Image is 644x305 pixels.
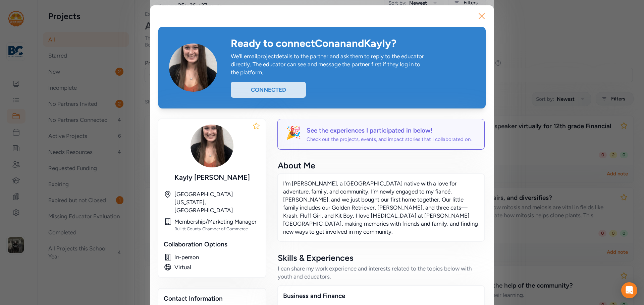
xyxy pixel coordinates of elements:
[174,190,260,214] div: [GEOGRAPHIC_DATA][US_STATE], [GEOGRAPHIC_DATA]
[191,125,233,167] img: h0GcCM1aRQWXUTSbhDzT
[231,37,475,50] div: Ready to connect Conan and Kayly ?
[283,179,479,236] p: I'm [PERSON_NAME], a [GEOGRAPHIC_DATA] native with a love for adventure, family, and community. I...
[174,253,260,261] div: In-person
[174,263,260,271] div: Virtual
[307,126,472,135] div: See the experiences I participated in below!
[231,52,424,76] div: We'll email project details to the partner and ask them to reply to the educator directly. The ed...
[278,252,484,263] div: Skills & Experiences
[621,282,637,298] div: Open Intercom Messenger
[164,240,260,249] div: Collaboration Options
[164,173,260,182] div: Kayly [PERSON_NAME]
[283,291,479,301] div: Business and Finance
[169,44,217,92] img: h0GcCM1aRQWXUTSbhDzT
[286,126,301,143] div: 🎉
[174,226,260,232] div: Bullitt County Chamber of Commerce
[164,294,260,303] div: Contact Information
[231,82,306,98] div: Connected
[174,218,260,226] div: Membership/Marketing Manager
[278,160,484,171] div: About Me
[307,136,472,143] div: Check out the projects, events, and impact stories that I collaborated on.
[278,264,484,281] div: I can share my work experience and interests related to the topics below with youth and educators.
